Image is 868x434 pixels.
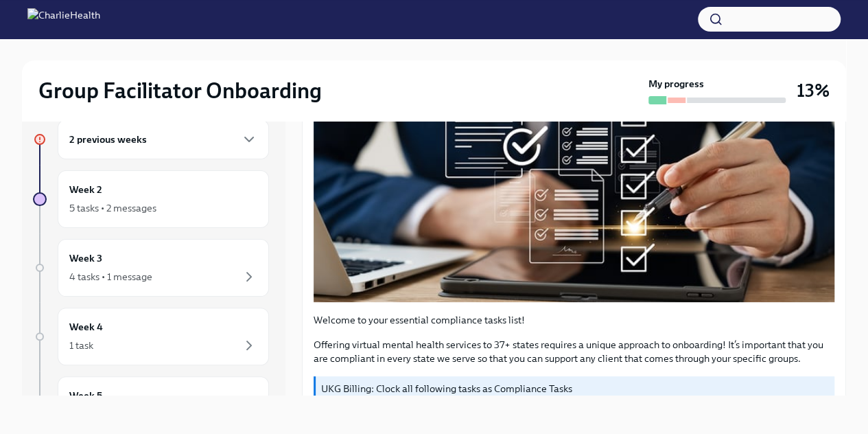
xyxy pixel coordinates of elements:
[69,201,156,215] div: 5 tasks • 2 messages
[797,78,830,103] h3: 13%
[33,308,269,365] a: Week 41 task
[314,30,834,302] button: Zoom image
[38,77,322,104] h2: Group Facilitator Onboarding
[33,170,269,228] a: Week 25 tasks • 2 messages
[314,338,834,365] p: Offering virtual mental health services to 37+ states requires a unique approach to onboarding! I...
[33,239,269,297] a: Week 34 tasks • 1 message
[33,376,269,434] a: Week 5
[69,339,93,352] div: 1 task
[69,270,152,284] div: 4 tasks • 1 message
[58,119,269,159] div: 2 previous weeks
[321,382,829,396] p: UKG Billing: Clock all following tasks as Compliance Tasks
[314,313,834,327] p: Welcome to your essential compliance tasks list!
[69,388,102,403] h6: Week 5
[69,251,102,266] h6: Week 3
[69,182,102,197] h6: Week 2
[27,8,100,30] img: CharlieHealth
[69,319,103,334] h6: Week 4
[69,132,147,147] h6: 2 previous weeks
[648,77,704,91] strong: My progress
